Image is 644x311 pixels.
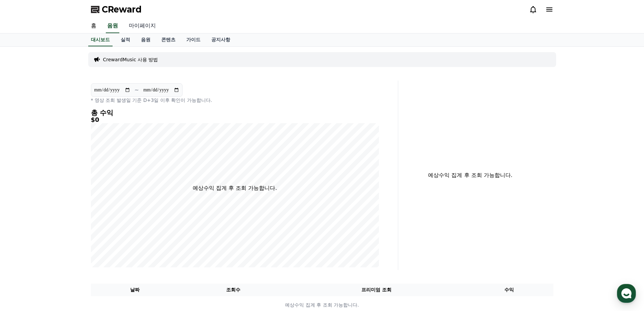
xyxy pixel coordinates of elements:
[135,86,139,94] p: ~
[91,97,379,104] p: * 영상 조회 발생일 기준 D+3일 이후 확인이 가능합니다.
[91,4,142,15] a: CReward
[465,284,553,296] th: 수익
[206,34,236,46] a: 공지사항
[87,215,130,231] a: 설정
[91,116,379,123] h5: $0
[45,215,87,231] a: 대화
[404,171,537,179] p: 예상수익 집계 후 조회 가능합니다.
[102,4,142,15] span: CReward
[193,184,277,192] p: 예상수익 집계 후 조회 가능합니다.
[86,19,102,33] a: 홈
[21,225,25,230] span: 홈
[288,284,465,296] th: 프리미엄 조회
[123,19,161,33] a: 마이페이지
[91,284,179,296] th: 날짜
[181,34,206,46] a: 가이드
[106,19,119,33] a: 음원
[179,284,287,296] th: 조회수
[2,215,45,231] a: 홈
[103,56,158,63] a: CrewardMusic 사용 방법
[104,225,113,230] span: 설정
[156,34,181,46] a: 콘텐츠
[88,34,113,46] a: 대시보드
[62,225,70,230] span: 대화
[91,302,553,309] p: 예상수익 집계 후 조회 가능합니다.
[91,109,379,116] h4: 총 수익
[136,34,156,46] a: 음원
[115,34,136,46] a: 실적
